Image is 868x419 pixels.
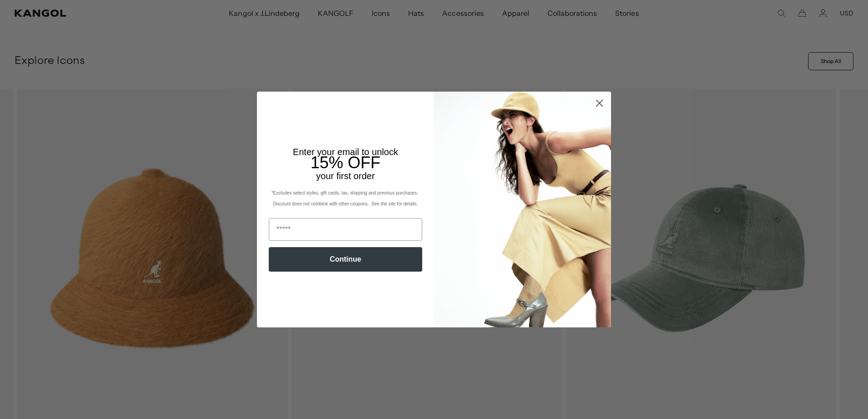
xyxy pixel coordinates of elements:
span: Enter your email to unlock [293,147,398,157]
span: *Excludes select styles, gift cards, tax, shipping and previous purchases. Discount does not comb... [271,190,419,206]
button: Close dialog [592,95,607,111]
span: 15% OFF [311,153,380,172]
span: your first order [316,171,375,181]
input: Email [269,218,422,241]
button: Continue [269,247,422,272]
img: 93be19ad-e773-4382-80b9-c9d740c9197f.jpeg [434,92,611,327]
